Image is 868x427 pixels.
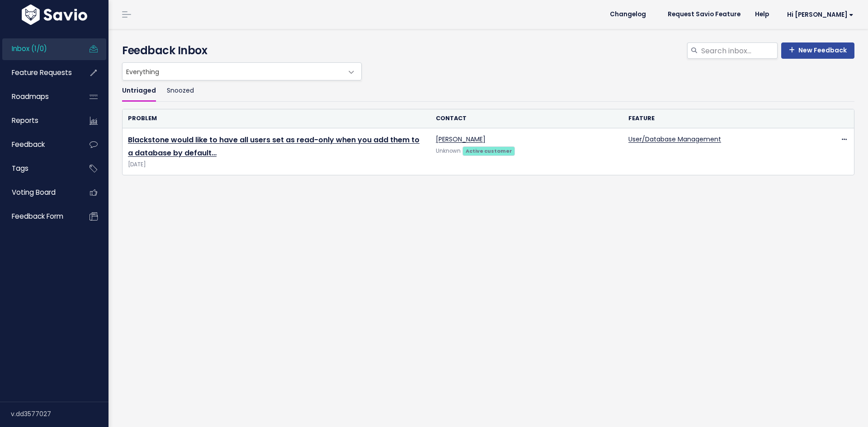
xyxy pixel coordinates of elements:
a: [PERSON_NAME] [436,135,486,144]
h4: Feedback Inbox [122,42,854,59]
span: Everything [123,63,343,80]
a: Request Savio Feature [660,8,748,21]
th: Problem [123,109,430,128]
a: New Feedback [781,42,854,59]
span: [DATE] [128,160,425,169]
a: Help [748,8,776,21]
span: Feature Requests [12,68,72,77]
span: Reports [12,116,38,125]
ul: Filter feature requests [122,80,854,102]
a: Feature Requests [2,62,75,83]
a: Untriaged [122,80,156,102]
a: Feedback form [2,206,75,227]
span: Feedback [12,140,45,149]
span: Voting Board [12,188,56,197]
a: Reports [2,110,75,131]
a: Voting Board [2,182,75,203]
div: v.dd3577027 [11,402,108,426]
a: User/Database Management [628,135,721,144]
span: Everything [122,62,362,80]
a: Hi [PERSON_NAME] [776,8,861,22]
span: Inbox (1/0) [12,44,47,53]
img: logo-white.9d6f32f41409.svg [19,5,90,25]
th: Feature [623,109,816,128]
strong: Active customer [466,147,512,155]
a: Inbox (1/0) [2,38,75,59]
span: Roadmaps [12,92,49,101]
th: Contact [430,109,623,128]
a: Active customer [462,146,515,155]
a: Tags [2,158,75,179]
span: Tags [12,164,28,173]
a: Feedback [2,134,75,155]
span: Unknown [436,147,461,155]
input: Search inbox... [700,42,778,59]
span: Feedback form [12,211,63,221]
a: Blackstone would like to have all users set as read-only when you add them to a database by default… [128,135,420,158]
span: Changelog [610,11,646,18]
a: Snoozed [167,80,194,102]
span: Hi [PERSON_NAME] [787,11,854,18]
a: Roadmaps [2,86,75,107]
